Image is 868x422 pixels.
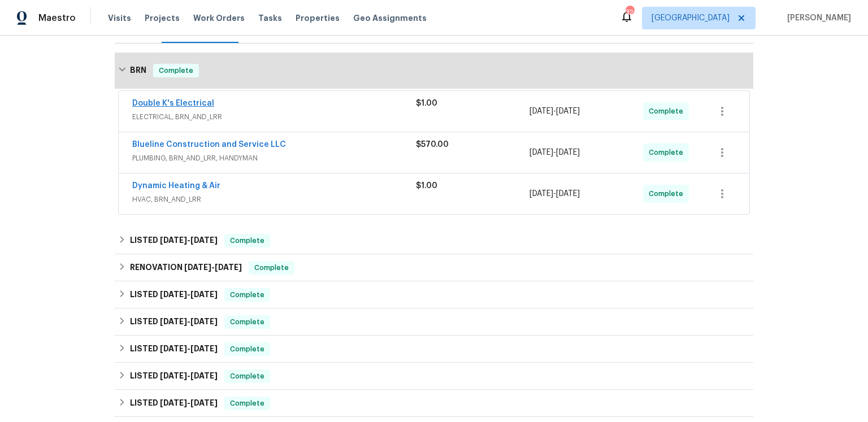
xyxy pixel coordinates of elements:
span: [DATE] [160,317,187,325]
span: - [530,106,580,117]
span: [GEOGRAPHIC_DATA] [652,12,730,24]
span: [DATE] [190,236,218,244]
span: [DATE] [160,236,187,244]
span: [DATE] [190,317,218,325]
span: Geo Assignments [353,12,427,24]
h6: LISTED [130,369,218,383]
span: Work Orders [193,12,245,24]
span: [DATE] [190,399,218,407]
div: 32 [626,7,633,18]
span: Complete [649,147,688,158]
span: - [184,263,242,271]
div: LISTED [DATE]-[DATE]Complete [115,390,753,417]
a: Blueline Construction and Service LLC [132,141,286,149]
span: [DATE] [160,399,187,407]
span: Complete [225,289,269,301]
span: - [530,188,580,199]
span: - [160,290,218,298]
h6: RENOVATION [130,261,242,275]
a: Dynamic Heating & Air [132,182,220,190]
h6: BRN [130,64,146,77]
span: Complete [225,398,269,409]
span: - [530,147,580,158]
span: [DATE] [190,290,218,298]
span: Projects [145,12,180,24]
span: Maestro [38,12,76,24]
h6: LISTED [130,397,218,410]
h6: LISTED [130,288,218,302]
span: [DATE] [160,345,187,353]
div: BRN Complete [115,53,753,89]
span: HVAC, BRN_AND_LRR [132,194,416,205]
span: Complete [225,371,269,382]
span: [DATE] [556,107,580,115]
a: Double K's Electrical [132,99,214,107]
span: [DATE] [530,149,553,156]
span: [DATE] [530,107,553,115]
span: [DATE] [160,290,187,298]
span: Properties [296,12,340,24]
div: LISTED [DATE]-[DATE]Complete [115,227,753,254]
span: [DATE] [190,372,218,380]
span: $570.00 [416,141,449,149]
span: Tasks [258,14,282,22]
span: Complete [225,343,269,355]
span: Complete [225,316,269,328]
span: [DATE] [556,190,580,198]
div: RENOVATION [DATE]-[DATE]Complete [115,254,753,281]
span: - [160,345,218,353]
span: [DATE] [556,149,580,156]
span: Complete [649,188,688,199]
h6: LISTED [130,234,218,247]
div: LISTED [DATE]-[DATE]Complete [115,363,753,390]
span: - [160,399,218,407]
span: Complete [154,65,198,76]
span: - [160,317,218,325]
h6: LISTED [130,342,218,356]
span: ELECTRICAL, BRN_AND_LRR [132,111,416,123]
span: - [160,236,218,244]
div: LISTED [DATE]-[DATE]Complete [115,336,753,363]
span: [PERSON_NAME] [783,12,851,24]
span: Complete [225,235,269,246]
span: [DATE] [190,345,218,353]
span: [DATE] [215,263,242,271]
div: LISTED [DATE]-[DATE]Complete [115,281,753,308]
span: PLUMBING, BRN_AND_LRR, HANDYMAN [132,153,416,164]
span: [DATE] [184,263,211,271]
span: Complete [649,106,688,117]
div: LISTED [DATE]-[DATE]Complete [115,308,753,336]
span: [DATE] [530,190,553,198]
span: - [160,372,218,380]
span: $1.00 [416,99,437,107]
span: Complete [250,262,293,273]
span: $1.00 [416,182,437,190]
span: Visits [108,12,131,24]
span: [DATE] [160,372,187,380]
h6: LISTED [130,315,218,329]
